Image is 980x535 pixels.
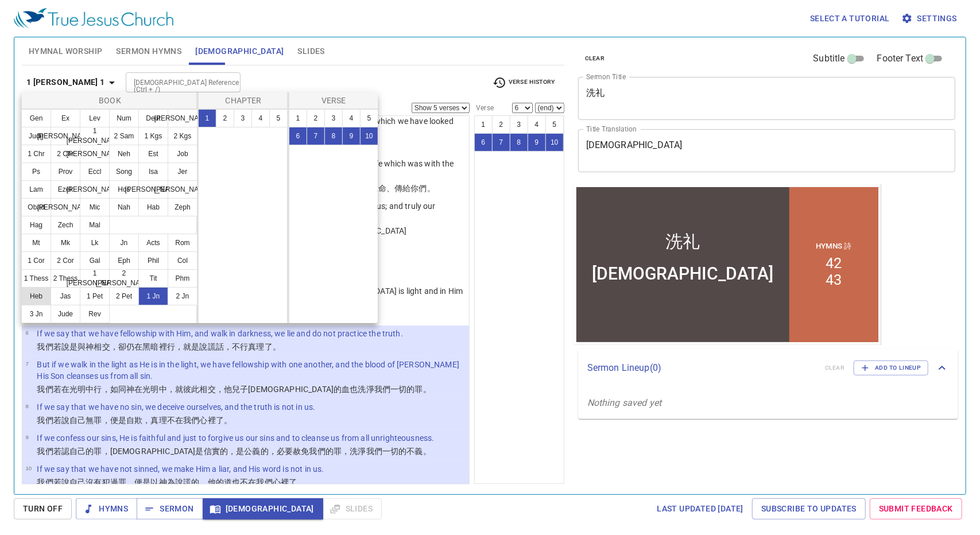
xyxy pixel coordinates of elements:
[168,180,197,199] button: [PERSON_NAME]
[289,127,307,145] button: 6
[253,87,269,104] li: 43
[168,127,197,145] button: 2 Kgs
[138,145,168,163] button: Est
[138,109,168,127] button: Deut
[51,269,80,288] button: 2 Thess
[51,287,80,305] button: Jas
[80,145,110,163] button: [PERSON_NAME]
[168,162,197,181] button: Jer
[138,251,168,270] button: Phil
[138,162,168,181] button: Isa
[109,109,139,127] button: Num
[109,127,139,145] button: 2 Sam
[80,180,110,199] button: [PERSON_NAME]
[80,109,110,127] button: Lev
[51,180,80,199] button: Ezek
[324,127,343,145] button: 8
[51,216,80,234] button: Zech
[307,109,325,127] button: 2
[198,109,216,127] button: 1
[342,109,361,127] button: 4
[80,305,110,323] button: Rev
[360,109,378,127] button: 5
[138,287,168,305] button: 1 Jn
[342,127,361,145] button: 9
[80,162,110,181] button: Eccl
[234,109,252,127] button: 3
[109,145,139,163] button: Neh
[168,269,197,288] button: Phm
[109,180,139,199] button: Hos
[109,234,139,252] button: Jn
[109,198,139,216] button: Nah
[253,71,269,87] li: 42
[292,95,375,106] p: Verse
[168,109,197,127] button: [PERSON_NAME]
[168,145,197,163] button: Job
[80,269,110,288] button: 1 [PERSON_NAME]
[109,162,139,181] button: Song
[19,79,200,99] div: [DEMOGRAPHIC_DATA]
[109,287,139,305] button: 2 Pet
[21,234,51,252] button: Mt
[307,127,325,145] button: 7
[269,109,288,127] button: 5
[51,145,80,163] button: 2 Chr
[138,234,168,252] button: Acts
[80,287,110,305] button: 1 Pet
[168,234,197,252] button: Rom
[289,109,307,127] button: 1
[138,269,168,288] button: Tit
[80,234,110,252] button: Lk
[360,127,378,145] button: 10
[251,109,270,127] button: 4
[51,234,80,252] button: Mk
[21,269,51,288] button: 1 Thess
[168,287,197,305] button: 2 Jn
[109,269,139,288] button: 2 [PERSON_NAME]
[80,198,110,216] button: Mic
[80,127,110,145] button: 1 [PERSON_NAME]
[216,109,234,127] button: 2
[21,127,51,145] button: Judg
[138,180,168,199] button: [PERSON_NAME]
[80,216,110,234] button: Mal
[51,127,80,145] button: [PERSON_NAME]
[21,305,51,323] button: 3 Jn
[21,216,51,234] button: Hag
[243,57,278,67] p: Hymns 詩
[51,109,80,127] button: Ex
[21,162,51,181] button: Ps
[138,198,168,216] button: Hab
[109,251,139,270] button: Eph
[51,198,80,216] button: [PERSON_NAME]
[138,127,168,145] button: 1 Kgs
[51,162,80,181] button: Prov
[21,180,51,199] button: Lam
[51,305,80,323] button: Jude
[21,198,51,216] button: Obad
[168,251,197,270] button: Col
[21,109,51,127] button: Gen
[21,145,51,163] button: 1 Chr
[168,198,197,216] button: Zeph
[92,46,127,69] div: 洗礼
[51,251,80,270] button: 2 Cor
[21,287,51,305] button: Heb
[21,251,51,270] button: 1 Cor
[201,95,286,106] p: Chapter
[24,95,196,106] p: Book
[324,109,343,127] button: 3
[80,251,110,270] button: Gal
